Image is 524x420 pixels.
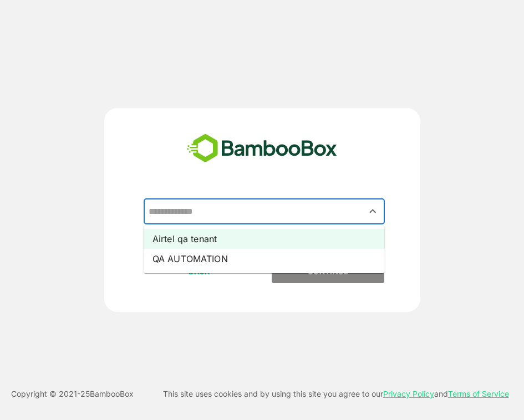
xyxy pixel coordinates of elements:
[144,249,385,269] li: QA AUTOMATION
[181,130,343,167] img: bamboobox
[383,389,434,398] a: Privacy Policy
[163,387,509,401] p: This site uses cookies and by using this site you agree to our and
[11,387,134,401] p: Copyright © 2021- 25 BambooBox
[448,389,509,398] a: Terms of Service
[144,229,385,249] li: Airtel qa tenant
[365,204,380,219] button: Close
